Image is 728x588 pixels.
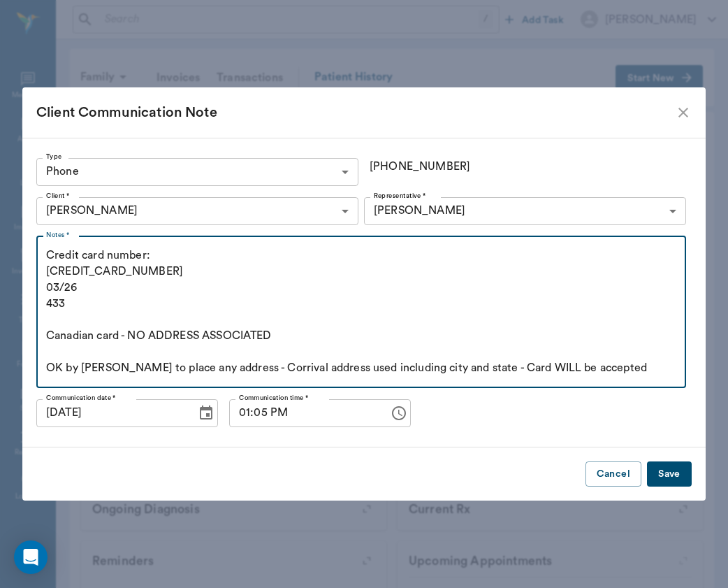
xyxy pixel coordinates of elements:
[647,461,692,487] button: Save
[585,461,641,487] button: Cancel
[46,191,70,201] label: Client *
[46,230,70,240] label: Notes *
[385,399,413,427] button: Choose time, selected time is 1:05 PM
[364,158,686,180] div: [PHONE_NUMBER]
[192,399,220,427] button: Choose date, selected date is Sep 2, 2025
[36,101,675,124] div: Client Communication Note
[374,191,425,201] label: Representative *
[14,540,48,574] div: Open Intercom Messenger
[36,158,358,186] div: Phone
[36,399,187,427] input: MM/DD/YYYY
[46,248,676,376] textarea: Credit card number: [CREDIT_CARD_NUMBER] 03/26 433 Canadian card - NO ADDRESS ASSOCIATED OK by [P...
[675,104,692,121] button: close
[229,399,379,427] input: hh:mm aa
[36,197,358,225] div: [PERSON_NAME]
[364,197,686,225] div: [PERSON_NAME]
[239,393,308,403] label: Communication time *
[46,393,116,403] label: Communication date *
[46,152,61,162] label: Type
